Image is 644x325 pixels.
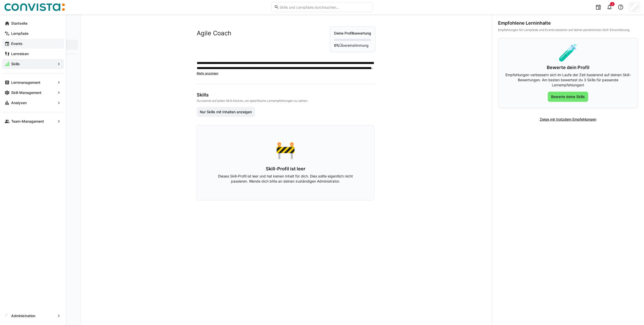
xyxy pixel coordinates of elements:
[334,31,371,36] p: Deine Profilbewertung
[498,28,638,32] div: Empfehlungen für Lernpfade und Events basieren auf deiner persönlichen Skill-Einschätzung.
[197,71,218,75] span: Mehr anzeigen
[536,114,600,124] button: Zeige mir trotzdem Empfehlungen
[279,5,370,9] input: Skills und Lernpfade durchsuchen…
[550,94,586,99] span: Bewerte deine Skills
[612,3,613,6] span: 2
[213,142,358,158] div: 🚧
[334,43,371,48] p: Übereinstimmung
[199,109,253,115] span: Nur Skills mit Inhalten anzeigen
[504,44,632,61] div: 🧪
[548,92,588,102] button: Bewerte deine Skills
[504,65,632,70] h3: Bewerte dein Profil
[197,107,255,117] button: Nur Skills mit Inhalten anzeigen
[498,20,638,26] div: Empfohlene Lerninhalte
[504,72,632,88] p: Empfehlungen verbessern sich im Laufe der Zeit basierend auf deinen Skill-Bewertungen. Am besten ...
[197,29,231,37] h2: Agile Coach
[213,166,358,172] h3: Skill-Profil ist leer
[197,92,374,98] h3: Skills
[213,174,358,184] p: Dieses Skill-Profil ist leer und hat keinen Inhalt für dich. Dies sollte eigentlich nicht passier...
[539,117,597,122] span: Zeige mir trotzdem Empfehlungen
[334,43,339,47] strong: 0%
[197,99,374,103] p: Du kannst auf jeden Skill klicken, um spezifische Lernempfehlungen zu sehen.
